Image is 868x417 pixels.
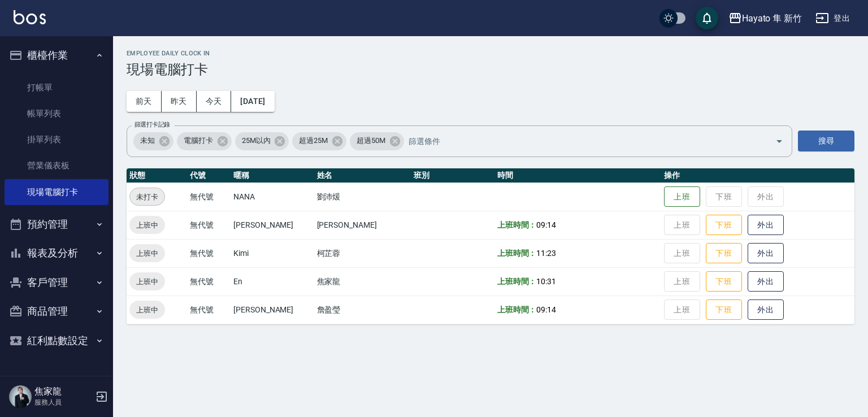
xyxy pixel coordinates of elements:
[127,62,854,77] h3: 現場電腦打卡
[129,304,165,316] span: 上班中
[5,210,108,239] button: 預約管理
[133,132,173,150] div: 未知
[292,135,335,146] span: 超過25M
[127,91,162,112] button: 前天
[798,131,854,151] button: 搜尋
[748,243,784,264] button: 外出
[411,168,494,183] th: 班別
[770,132,788,150] button: Open
[134,120,170,129] label: 篩選打卡記錄
[314,239,411,267] td: 柯芷蓉
[706,299,742,320] button: 下班
[235,135,277,146] span: 25M以內
[34,397,92,407] p: 服務人員
[497,277,537,286] b: 上班時間：
[133,135,162,146] span: 未知
[197,91,232,112] button: 今天
[748,215,784,236] button: 外出
[177,132,232,150] div: 電腦打卡
[187,183,231,211] td: 無代號
[231,168,314,183] th: 暱稱
[187,168,231,183] th: 代號
[162,91,197,112] button: 昨天
[5,41,108,70] button: 櫃檯作業
[406,131,756,151] input: 篩選條件
[5,268,108,297] button: 客戶管理
[187,211,231,239] td: 無代號
[5,326,108,355] button: 紅利點數設定
[231,296,314,324] td: [PERSON_NAME]
[664,186,700,207] button: 上班
[706,243,742,264] button: 下班
[661,168,854,183] th: 操作
[5,75,108,101] a: 打帳單
[177,135,220,146] span: 電腦打卡
[497,249,537,258] b: 上班時間：
[811,8,854,29] button: 登出
[314,296,411,324] td: 詹盈瑩
[187,296,231,324] td: 無代號
[748,299,784,320] button: 外出
[5,101,108,127] a: 帳單列表
[34,386,92,397] h5: 焦家龍
[706,271,742,292] button: 下班
[235,132,289,150] div: 25M以內
[129,247,165,259] span: 上班中
[231,239,314,267] td: Kimi
[742,11,802,25] div: Hayato 隼 新竹
[14,10,46,24] img: Logo
[706,215,742,236] button: 下班
[536,249,556,258] span: 11:23
[536,305,556,314] span: 09:14
[5,238,108,268] button: 報表及分析
[314,168,411,183] th: 姓名
[314,183,411,211] td: 劉沛煖
[497,305,537,314] b: 上班時間：
[724,7,806,30] button: Hayato 隼 新竹
[497,220,537,229] b: 上班時間：
[127,50,854,57] h2: Employee Daily Clock In
[536,220,556,229] span: 09:14
[231,183,314,211] td: NANA
[314,211,411,239] td: [PERSON_NAME]
[127,168,187,183] th: 狀態
[350,132,404,150] div: 超過50M
[314,267,411,296] td: 焦家龍
[5,297,108,326] button: 商品管理
[231,211,314,239] td: [PERSON_NAME]
[231,91,274,112] button: [DATE]
[231,267,314,296] td: En
[696,7,718,29] button: save
[350,135,392,146] span: 超過50M
[187,239,231,267] td: 無代號
[292,132,346,150] div: 超過25M
[9,385,32,408] img: Person
[748,271,784,292] button: 外出
[5,127,108,153] a: 掛單列表
[5,153,108,179] a: 營業儀表板
[494,168,661,183] th: 時間
[130,191,164,203] span: 未打卡
[5,179,108,205] a: 現場電腦打卡
[129,219,165,231] span: 上班中
[129,276,165,288] span: 上班中
[536,277,556,286] span: 10:31
[187,267,231,296] td: 無代號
